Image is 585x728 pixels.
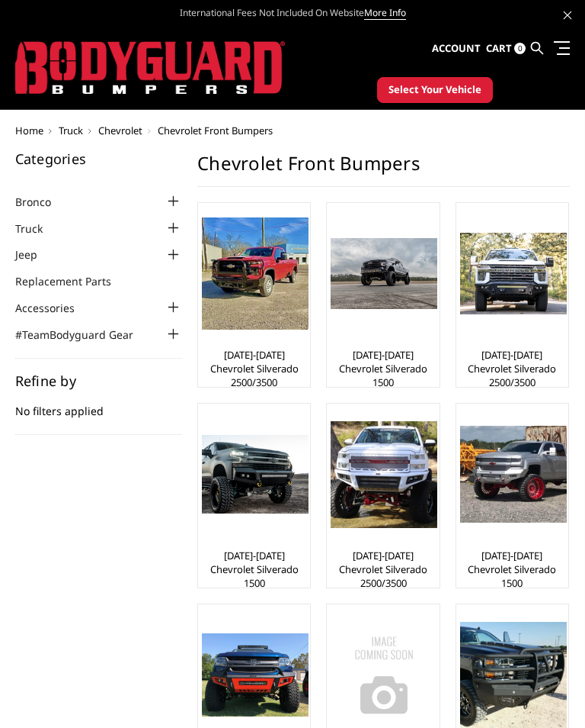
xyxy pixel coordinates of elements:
[15,374,183,388] h5: Refine by
[59,124,83,137] a: Truck
[15,124,43,137] a: Home
[197,152,570,187] h1: Chevrolet Front Bumpers
[15,152,183,166] h5: Categories
[15,273,130,289] a: Replacement Parts
[15,246,56,263] a: Jeep
[15,374,183,435] div: No filters applied
[15,194,70,210] a: Bronco
[377,77,493,103] button: Select Your Vehicle
[15,41,285,95] img: BODYGUARD BUMPERS
[486,41,512,55] span: Cart
[514,43,526,54] span: 0
[460,549,564,590] a: [DATE]-[DATE] Chevrolet Silverado 1500
[202,549,306,590] a: [DATE]-[DATE] Chevrolet Silverado 1500
[432,41,481,55] span: Account
[331,348,435,389] a: [DATE]-[DATE] Chevrolet Silverado 1500
[388,82,481,98] span: Select Your Vehicle
[486,28,526,69] a: Cart 0
[98,124,142,137] a: Chevrolet
[331,549,435,590] a: [DATE]-[DATE] Chevrolet Silverado 2500/3500
[15,221,62,237] a: Truck
[364,6,406,20] a: More Info
[15,300,94,316] a: Accessories
[460,348,564,389] a: [DATE]-[DATE] Chevrolet Silverado 2500/3500
[432,28,481,69] a: Account
[158,124,273,137] span: Chevrolet Front Bumpers
[202,348,306,389] a: [DATE]-[DATE] Chevrolet Silverado 2500/3500
[15,327,152,343] a: #TeamBodyguard Gear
